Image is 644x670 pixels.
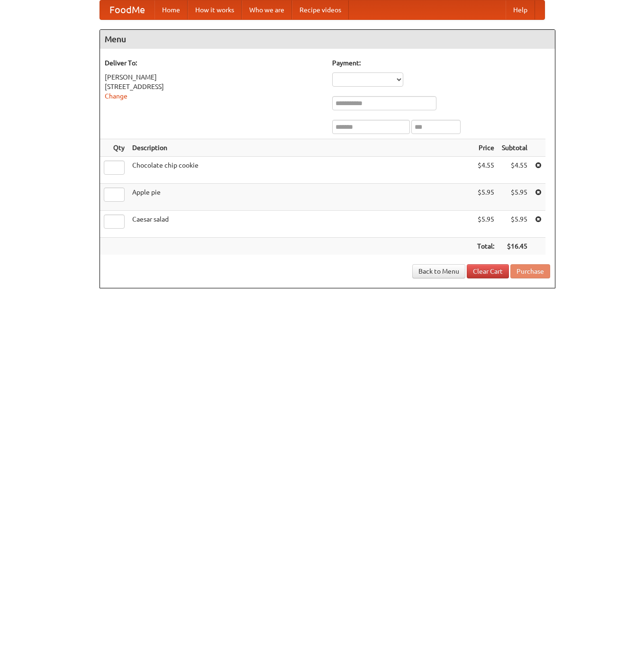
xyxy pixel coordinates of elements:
[105,58,323,68] h5: Deliver To:
[105,82,323,91] div: [STREET_ADDRESS]
[498,211,531,238] td: $5.95
[100,139,128,157] th: Qty
[100,30,555,49] h4: Menu
[154,0,188,19] a: Home
[473,157,498,184] td: $4.55
[467,264,509,278] a: Clear Cart
[498,238,531,255] th: $16.45
[242,0,292,19] a: Who we are
[498,139,531,157] th: Subtotal
[473,184,498,211] td: $5.95
[128,211,473,238] td: Caesar salad
[473,238,498,255] th: Total:
[473,139,498,157] th: Price
[498,157,531,184] td: $4.55
[105,92,127,100] a: Change
[506,0,535,19] a: Help
[412,264,465,278] a: Back to Menu
[128,139,473,157] th: Description
[473,211,498,238] td: $5.95
[105,72,323,82] div: [PERSON_NAME]
[188,0,242,19] a: How it works
[498,184,531,211] td: $5.95
[128,157,473,184] td: Chocolate chip cookie
[292,0,349,19] a: Recipe videos
[510,264,550,278] button: Purchase
[100,0,154,19] a: FoodMe
[332,58,550,68] h5: Payment:
[128,184,473,211] td: Apple pie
